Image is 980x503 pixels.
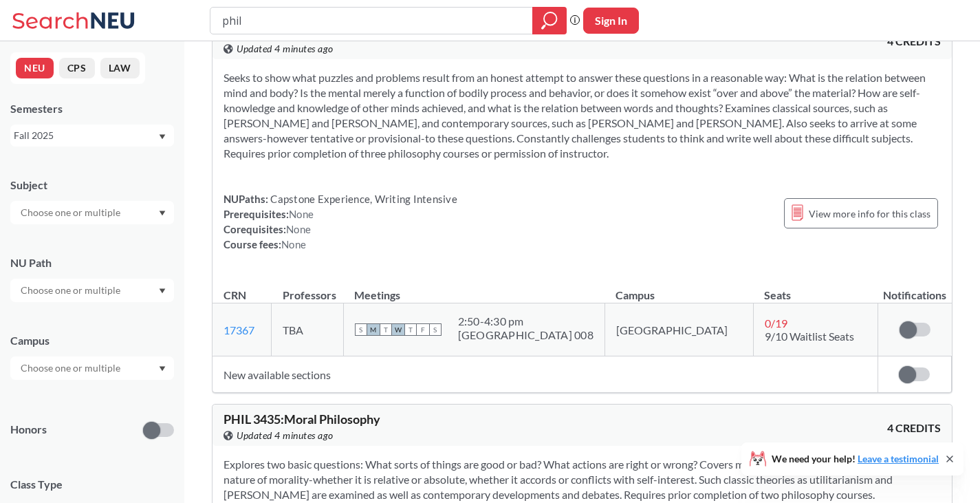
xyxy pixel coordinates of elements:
td: New available sections [213,356,878,393]
div: 2:50 - 4:30 pm [458,314,594,328]
a: Leave a testimonial [858,453,939,464]
button: NEU [16,58,54,78]
section: Explores two basic questions: What sorts of things are good or bad? What actions are right or wro... [224,457,941,502]
th: Professors [272,274,343,303]
span: Capstone Experience, Writing Intensive [268,193,457,205]
svg: Dropdown arrow [159,366,166,372]
svg: magnifying glass [541,11,558,30]
span: 4 CREDITS [887,420,941,436]
a: 17367 [224,323,254,336]
td: [GEOGRAPHIC_DATA] [605,303,753,356]
p: Honors [10,422,47,438]
span: None [286,223,311,235]
span: View more info for this class [809,205,930,222]
section: Seeks to show what puzzles and problems result from an honest attempt to answer these questions i... [224,70,941,161]
input: Choose one or multiple [14,204,129,221]
div: Campus [10,333,174,348]
span: Updated 4 minutes ago [237,41,334,56]
input: Class, professor, course number, "phrase" [221,9,523,32]
div: NUPaths: Prerequisites: Corequisites: Course fees: [224,191,457,252]
th: Seats [753,274,878,303]
span: PHIL 3435 : Moral Philosophy [224,411,380,427]
svg: Dropdown arrow [159,288,166,294]
span: 0 / 19 [765,317,787,330]
span: Updated 4 minutes ago [237,428,334,443]
svg: Dropdown arrow [159,134,166,140]
div: Semesters [10,101,174,116]
span: None [289,208,314,220]
div: magnifying glass [532,7,567,34]
span: 4 CREDITS [887,34,941,49]
div: CRN [224,288,246,303]
div: [GEOGRAPHIC_DATA] 008 [458,328,594,342]
svg: Dropdown arrow [159,211,166,216]
th: Meetings [343,274,605,303]
div: Dropdown arrow [10,279,174,302]
th: Campus [605,274,753,303]
span: S [355,323,367,336]
span: Class Type [10,477,174,492]
input: Choose one or multiple [14,360,129,376]
div: Fall 2025Dropdown arrow [10,125,174,147]
div: Subject [10,178,174,193]
input: Choose one or multiple [14,282,129,299]
span: 9/10 Waitlist Seats [765,330,854,343]
div: Fall 2025 [14,128,157,143]
span: S [429,323,442,336]
td: TBA [272,303,343,356]
span: None [281,238,306,250]
div: Dropdown arrow [10,201,174,224]
span: We need your help! [772,454,939,464]
div: Dropdown arrow [10,356,174,380]
span: F [417,323,429,336]
span: M [367,323,380,336]
th: Notifications [878,274,951,303]
span: T [404,323,417,336]
button: LAW [100,58,140,78]
button: Sign In [583,8,639,34]
div: NU Path [10,255,174,270]
span: W [392,323,404,336]
button: CPS [59,58,95,78]
span: T [380,323,392,336]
